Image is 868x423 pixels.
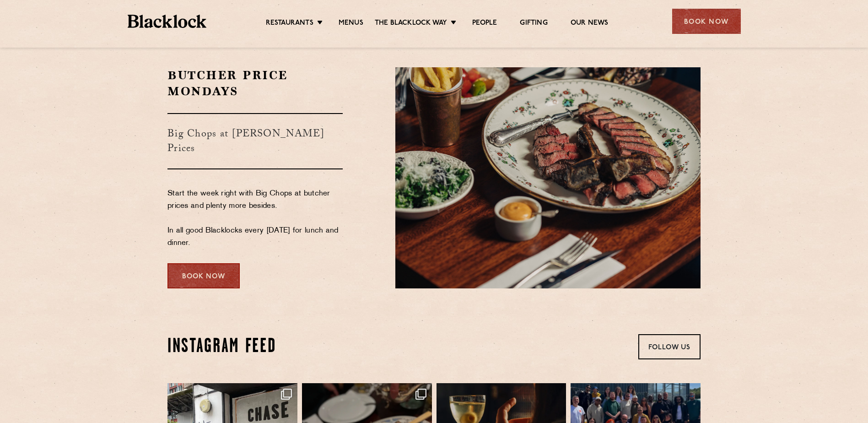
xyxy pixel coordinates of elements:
[167,113,343,169] h3: Big Chops at [PERSON_NAME] Prices
[571,19,609,29] a: Our News
[472,19,497,29] a: People
[339,19,363,29] a: Menus
[266,19,313,29] a: Restaurants
[375,19,447,29] a: The Blacklock Way
[672,9,741,34] div: Book Now
[167,263,240,288] div: Book Now
[167,188,343,249] p: Start the week right with Big Chops at butcher prices and plenty more besides. In all good Blackl...
[395,67,701,288] img: Jun23_BlacklockCW_DSC03640.jpg
[167,67,343,99] h2: Butcher Price Mondays
[520,19,547,29] a: Gifting
[167,336,276,358] h2: Instagram Feed
[281,389,292,400] svg: Clone
[128,15,207,28] img: BL_Textured_Logo-footer-cropped.svg
[415,389,426,400] svg: Clone
[638,334,701,359] a: Follow Us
